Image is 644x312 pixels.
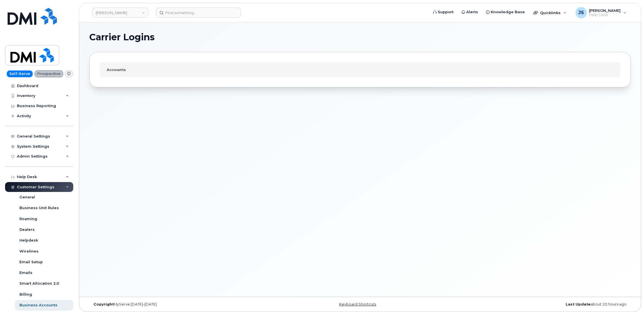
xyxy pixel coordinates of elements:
a: Keyboard Shortcuts [339,302,376,306]
div: about 20 hours ago [450,302,631,307]
strong: Last Update [566,302,590,306]
div: MyServe [DATE]–[DATE] [89,302,270,307]
strong: Copyright [94,302,114,306]
span: Carrier Logins [89,33,155,41]
a: Accounts [102,65,131,75]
